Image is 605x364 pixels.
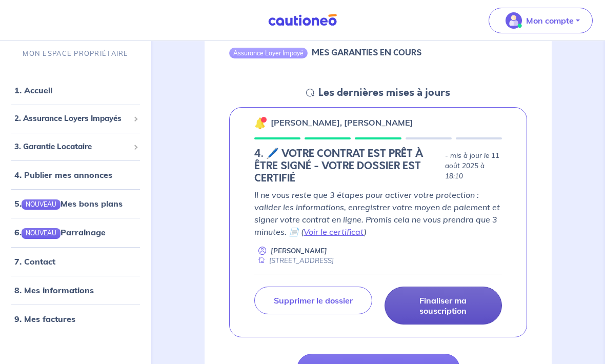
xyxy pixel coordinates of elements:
img: 🔔 [254,117,267,129]
div: 7. Contact [4,251,147,272]
span: 2. Assurance Loyers Impayés [14,113,129,125]
p: [PERSON_NAME] [271,246,327,256]
div: Assurance Loyer Impayé [229,48,308,58]
p: Mon compte [526,14,574,27]
p: - mis à jour le 11 août 2025 à 18:10 [445,151,502,181]
div: 5.NOUVEAUMes bons plans [4,193,147,214]
a: 9. Mes factures [14,314,75,324]
a: 4. Publier mes annonces [14,170,112,180]
div: [STREET_ADDRESS] [254,256,334,266]
div: 2. Assurance Loyers Impayés [4,109,147,129]
a: 6.NOUVEAUParrainage [14,227,106,237]
h6: MES GARANTIES EN COURS [312,48,421,57]
a: Supprimer le dossier [254,287,372,314]
p: Finaliser ma souscription [397,295,490,316]
img: Cautioneo [264,14,341,27]
a: 8. Mes informations [14,285,94,295]
a: Voir le certificat [304,227,364,237]
a: 7. Contact [14,256,55,267]
p: MON ESPACE PROPRIÉTAIRE [23,49,128,58]
div: 4. Publier mes annonces [4,165,147,185]
span: 3. Garantie Locataire [14,141,129,153]
a: 5.NOUVEAUMes bons plans [14,198,123,209]
p: [PERSON_NAME], [PERSON_NAME] [271,116,413,129]
div: 8. Mes informations [4,280,147,300]
div: 9. Mes factures [4,309,147,329]
p: Supprimer le dossier [274,295,353,306]
div: 3. Garantie Locataire [4,137,147,157]
div: state: CONTRACT-INFO-IN-PROGRESS, Context: NEW,CHOOSE-CERTIFICATE,RELATIONSHIP,LESSOR-DOCUMENTS [254,148,502,185]
button: illu_account_valid_menu.svgMon compte [489,8,593,33]
p: Il ne vous reste que 3 étapes pour activer votre protection : valider les informations, enregistr... [254,189,502,238]
h5: Les dernières mises à jours [318,87,450,99]
img: illu_account_valid_menu.svg [506,12,522,29]
div: 1. Accueil [4,80,147,100]
a: 1. Accueil [14,85,52,95]
h5: 4. 🖊️ VOTRE CONTRAT EST PRÊT À ÊTRE SIGNÉ - VOTRE DOSSIER EST CERTIFIÉ [254,148,441,185]
a: Finaliser ma souscription [385,287,502,325]
div: 6.NOUVEAUParrainage [4,222,147,242]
